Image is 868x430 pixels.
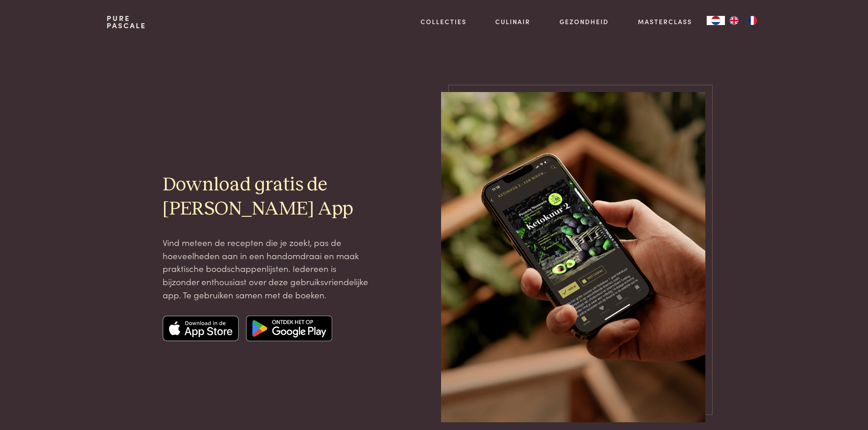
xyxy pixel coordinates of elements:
[163,173,371,221] h2: Download gratis de [PERSON_NAME] App
[246,316,332,341] img: Google app store
[441,92,705,422] img: iPhone Mockup 15
[163,236,371,301] p: Vind meteen de recepten die je zoekt, pas de hoeveelheden aan in een handomdraai en maak praktisc...
[707,16,725,25] div: Language
[560,17,609,26] a: Gezondheid
[163,316,239,341] img: Apple app store
[707,16,725,25] a: NL
[743,16,761,25] a: FR
[725,16,761,25] ul: Language list
[107,15,146,29] a: PurePascale
[725,16,743,25] a: EN
[638,17,692,26] a: Masterclass
[495,17,530,26] a: Culinair
[707,16,761,25] aside: Language selected: Nederlands
[421,17,467,26] a: Collecties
